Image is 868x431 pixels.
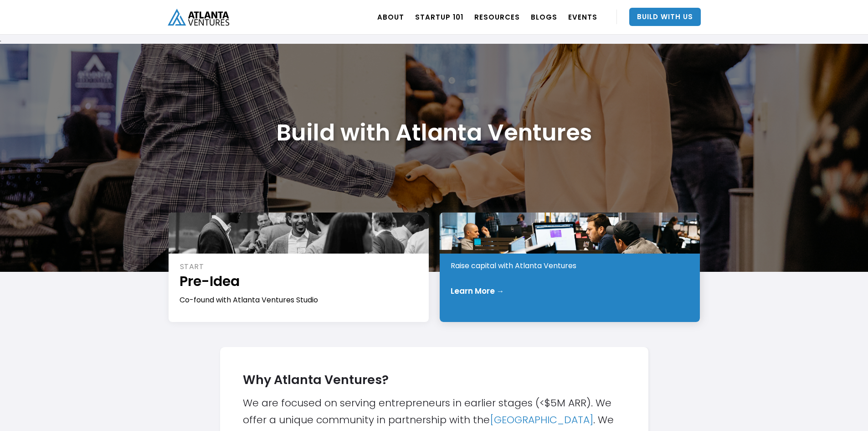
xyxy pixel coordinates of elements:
[180,295,419,305] div: Co-found with Atlanta Ventures Studio
[243,371,389,388] strong: Why Atlanta Ventures?
[415,4,463,30] a: Startup 101
[451,261,690,271] div: Raise capital with Atlanta Ventures
[474,4,520,30] a: RESOURCES
[377,4,404,30] a: ABOUT
[440,213,700,322] a: INVESTEarly StageRaise capital with Atlanta VenturesLearn More →
[451,286,504,296] div: Learn More →
[629,8,701,26] a: Build With Us
[277,119,592,146] h1: Build with Atlanta Ventures
[169,213,429,322] a: STARTPre-IdeaCo-found with Atlanta Ventures Studio
[180,262,419,272] div: START
[451,238,690,256] h1: Early Stage
[490,413,593,427] a: [GEOGRAPHIC_DATA]
[531,4,557,30] a: BLOGS
[568,4,597,30] a: EVENTS
[180,272,419,291] h1: Pre-Idea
